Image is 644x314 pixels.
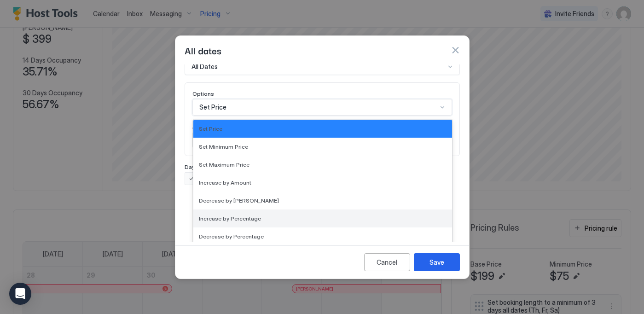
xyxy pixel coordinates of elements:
[185,163,229,170] span: Days of the week
[414,253,460,271] button: Save
[199,161,249,168] span: Set Maximum Price
[199,215,261,222] span: Increase by Percentage
[199,103,226,111] span: Set Price
[429,257,444,267] div: Save
[199,197,279,204] span: Decrease by [PERSON_NAME]
[185,43,221,57] span: All dates
[199,143,248,150] span: Set Minimum Price
[364,253,410,271] button: Cancel
[192,123,213,130] span: Amount
[199,179,251,186] span: Increase by Amount
[199,233,264,240] span: Decrease by Percentage
[9,283,31,305] div: Open Intercom Messenger
[377,257,397,267] div: Cancel
[192,90,214,97] span: Options
[199,125,222,132] span: Set Price
[191,63,218,71] span: All Dates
